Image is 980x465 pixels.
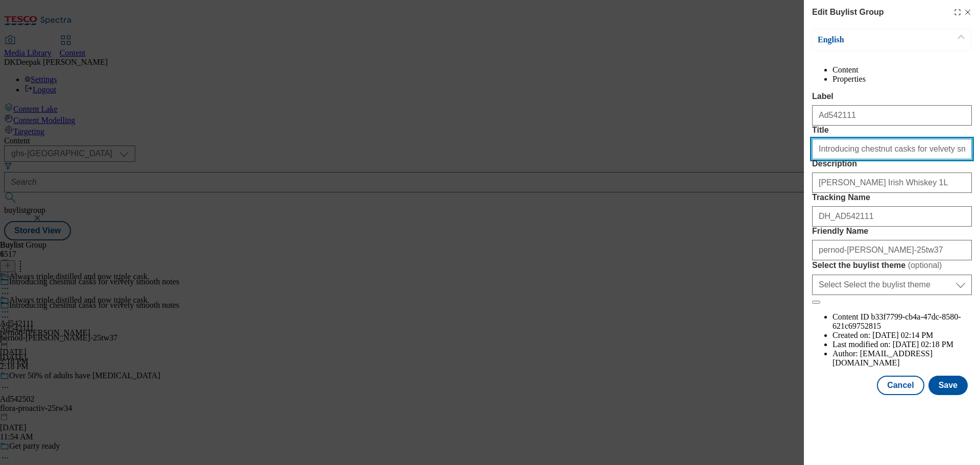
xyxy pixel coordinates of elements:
button: Cancel [877,376,924,395]
span: [DATE] 02:18 PM [893,340,953,349]
li: Author: [832,349,972,368]
input: Enter Tracking Name [812,206,972,227]
button: Save [928,376,968,395]
input: Enter Friendly Name [812,240,972,260]
p: English [818,35,925,45]
span: [EMAIL_ADDRESS][DOMAIN_NAME] [832,349,933,367]
span: [DATE] 02:14 PM [872,331,933,339]
span: ( optional ) [908,261,942,270]
label: Label [812,92,972,101]
span: b33f7799-cb4a-47dc-8580-621c69752815 [832,312,961,330]
input: Enter Description [812,173,972,193]
h4: Edit Buylist Group [812,6,884,18]
label: Description [812,159,972,168]
li: Last modified on: [832,340,972,349]
label: Title [812,126,972,135]
input: Enter Label [812,105,972,126]
li: Properties [832,75,972,84]
li: Created on: [832,331,972,340]
input: Enter Title [812,139,972,159]
label: Select the buylist theme [812,260,972,271]
li: Content [832,65,972,75]
li: Content ID [832,312,972,331]
label: Tracking Name [812,193,972,202]
label: Friendly Name [812,227,972,236]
